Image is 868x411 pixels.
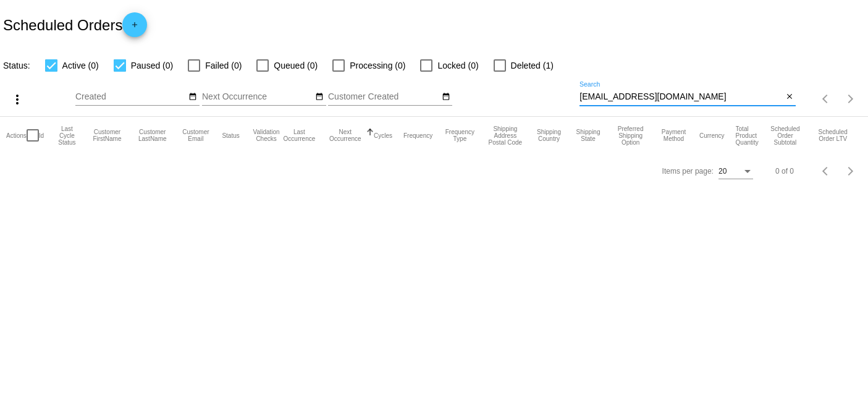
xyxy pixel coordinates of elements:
[3,12,147,37] h2: Scheduled Orders
[403,132,432,139] button: Change sorting for Frequency
[315,92,324,102] mat-icon: date_range
[62,58,99,73] span: Active (0)
[662,167,714,176] div: Items per page:
[75,92,187,102] input: Created
[90,129,125,142] button: Change sorting for CustomerFirstName
[135,129,169,142] button: Change sorting for CustomerLastName
[579,92,783,102] input: Search
[39,132,44,139] button: Change sorting for Id
[659,129,688,142] button: Change sorting for PaymentMethod.Type
[838,87,863,111] button: Next page
[718,167,727,176] span: 20
[131,58,173,73] span: Paused (0)
[444,129,476,142] button: Change sorting for FrequencyType
[783,91,796,104] button: Clear
[442,92,450,102] mat-icon: date_range
[350,58,405,73] span: Processing (0)
[3,61,30,70] span: Status:
[328,92,439,102] input: Customer Created
[188,92,197,102] mat-icon: date_range
[511,58,554,73] span: Deleted (1)
[575,129,602,142] button: Change sorting for ShippingState
[487,125,523,146] button: Change sorting for ShippingPostcode
[282,129,316,142] button: Change sorting for LastOccurrenceUtc
[785,92,794,102] mat-icon: close
[814,87,838,111] button: Previous page
[534,129,563,142] button: Change sorting for ShippingCountry
[699,132,725,139] button: Change sorting for CurrencyIso
[55,125,79,146] button: Change sorting for LastProcessingCycleId
[274,58,318,73] span: Queued (0)
[205,58,242,73] span: Failed (0)
[251,117,282,154] mat-header-cell: Validation Checks
[766,125,804,146] button: Change sorting for Subtotal
[613,125,648,146] button: Change sorting for PreferredShippingOption
[180,129,211,142] button: Change sorting for CustomerEmail
[374,132,392,139] button: Change sorting for Cycles
[815,129,851,142] button: Change sorting for LifetimeValue
[328,129,363,142] button: Change sorting for NextOccurrenceUtc
[6,117,27,154] mat-header-cell: Actions
[775,167,794,176] div: 0 of 0
[736,117,767,154] mat-header-cell: Total Product Quantity
[10,92,25,107] mat-icon: more_vert
[202,92,313,102] input: Next Occurrence
[127,20,142,35] mat-icon: add
[838,159,863,184] button: Next page
[222,132,239,139] button: Change sorting for Status
[437,58,478,73] span: Locked (0)
[718,167,753,176] mat-select: Items per page:
[814,159,838,184] button: Previous page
